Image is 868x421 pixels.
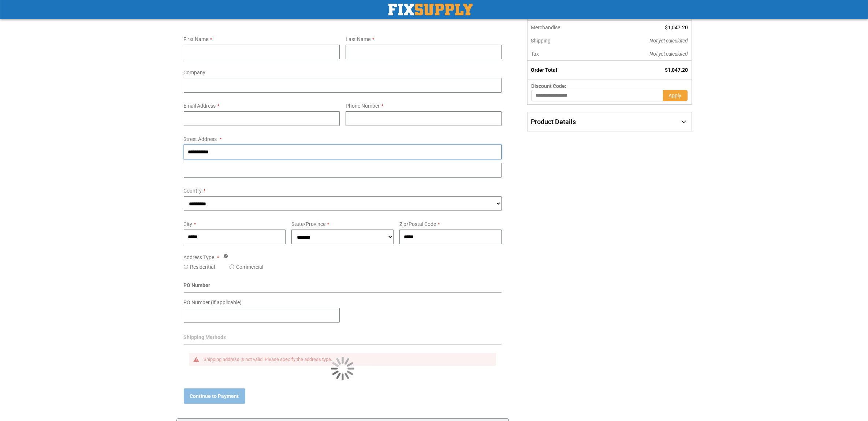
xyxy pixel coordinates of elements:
span: Last Name [346,36,370,42]
img: Loading... [331,357,354,380]
button: Apply [663,90,688,101]
span: Not yet calculated [650,51,688,57]
span: Discount Code: [531,83,566,89]
label: Commercial [236,263,263,271]
span: City [184,221,193,227]
img: Fix Industrial Supply [388,4,473,15]
div: PO Number [184,282,502,293]
span: Not yet calculated [650,38,688,44]
span: Shipping [531,38,551,44]
span: State/Province [291,221,325,227]
span: Email Address [184,103,216,109]
span: Phone Number [346,103,380,109]
span: First Name [184,36,209,42]
span: Apply [669,93,682,98]
a: store logo [388,4,473,15]
span: $1,047.20 [665,25,688,30]
span: Street Address [184,136,217,142]
th: Tax [528,47,600,61]
th: Merchandise [528,21,600,34]
span: PO Number (if applicable) [184,299,242,305]
label: Residential [190,263,215,271]
span: Company [184,70,206,75]
span: Address Type [184,254,215,260]
span: Zip/Postal Code [399,221,436,227]
strong: Order Total [531,67,557,73]
span: Product Details [531,118,576,126]
span: $1,047.20 [665,67,688,73]
span: Country [184,188,202,194]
